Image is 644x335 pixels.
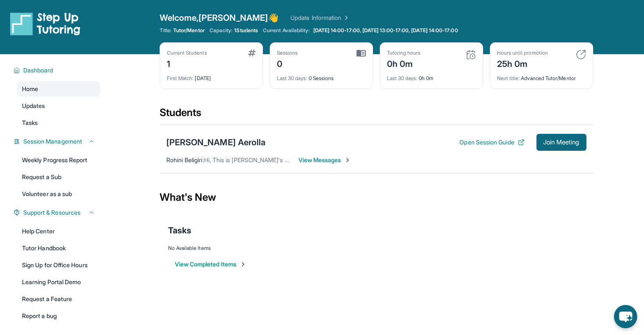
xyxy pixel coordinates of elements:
a: Updates [17,98,100,114]
a: Update Information [290,14,350,22]
a: [DATE] 14:00-17:00, [DATE] 13:00-17:00, [DATE] 14:00-17:00 [312,27,460,34]
span: 1 Students [234,27,258,34]
div: What's New [160,179,593,216]
span: View Messages [299,156,351,164]
div: 25h 0m [497,56,548,70]
button: Support & Resources [20,208,95,217]
button: Open Session Guide [459,138,524,147]
span: Last 30 days : [387,75,417,81]
div: Sessions [277,50,298,56]
span: Support & Resources [23,208,80,217]
a: Request a Sub [17,169,100,185]
img: card [248,50,256,56]
a: Help Center [17,224,100,239]
a: Report a bug [17,308,100,324]
span: Tasks [22,119,38,127]
span: Last 30 days : [277,75,307,81]
img: card [576,50,586,60]
button: chat-button [614,305,637,328]
a: Weekly Progress Report [17,152,100,168]
span: Welcome, [PERSON_NAME] 👋 [160,12,279,24]
span: Dashboard [23,66,53,75]
span: Updates [22,102,45,110]
span: Capacity: [210,27,233,34]
span: Home [22,85,38,93]
div: [PERSON_NAME] Aerolla [166,136,266,148]
span: Tutor/Mentor [173,27,205,34]
div: Hours until promotion [497,50,548,56]
span: Tasks [168,224,191,236]
a: Volunteer as a sub [17,186,100,202]
img: logo [10,12,80,36]
span: Join Meeting [543,140,580,145]
a: Learning Portal Demo [17,274,100,290]
button: View Completed Items [175,260,246,269]
span: Hi, This is [PERSON_NAME]'s mother. We are good with the time setup for [PERSON_NAME]'s classes. [204,156,479,163]
div: 0h 0m [387,70,476,82]
button: Session Management [20,137,95,146]
img: card [466,50,476,60]
span: Title: [160,27,171,34]
img: Chevron Right [341,14,350,22]
img: card [357,50,366,57]
div: 0 [277,56,298,70]
button: Join Meeting [536,134,586,151]
div: No Available Items [168,245,585,252]
a: Tasks [17,115,100,130]
div: Advanced Tutor/Mentor [497,70,586,82]
span: Rohini Beligiri : [166,156,204,163]
div: 1 [167,56,207,70]
div: 0 Sessions [277,70,366,82]
div: Current Students [167,50,207,56]
span: Next title : [497,75,520,81]
span: First Match : [167,75,194,81]
a: Request a Feature [17,291,100,307]
a: Tutor Handbook [17,241,100,256]
a: Home [17,81,100,97]
a: Sign Up for Office Hours [17,257,100,273]
span: Session Management [23,137,82,146]
div: [DATE] [167,70,256,82]
img: Chevron-Right [344,157,351,163]
div: Students [160,106,593,125]
span: Current Availability: [263,27,310,34]
button: Dashboard [20,66,95,75]
div: 0h 0m [387,56,421,70]
div: Tutoring hours [387,50,421,56]
span: [DATE] 14:00-17:00, [DATE] 13:00-17:00, [DATE] 14:00-17:00 [313,27,458,34]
